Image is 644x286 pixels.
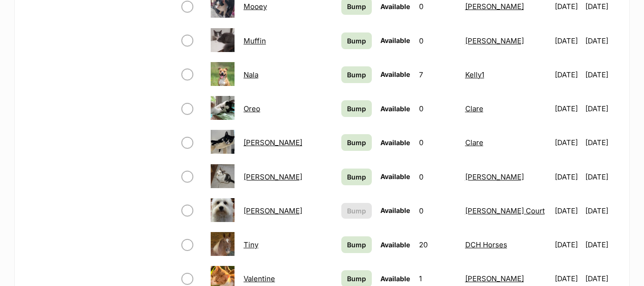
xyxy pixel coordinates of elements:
[585,58,619,91] td: [DATE]
[347,104,366,114] span: Bump
[585,24,619,57] td: [DATE]
[415,228,460,261] td: 20
[551,126,584,159] td: [DATE]
[465,172,524,181] a: [PERSON_NAME]
[341,32,371,49] a: Bump
[341,236,371,253] a: Bump
[347,36,366,46] span: Bump
[244,2,267,11] a: Mooey
[415,92,460,125] td: 0
[465,36,524,45] a: [PERSON_NAME]
[380,105,410,113] span: Available
[551,58,584,91] td: [DATE]
[380,206,410,214] span: Available
[585,228,619,261] td: [DATE]
[415,194,460,227] td: 0
[380,2,410,11] span: Available
[341,66,371,83] a: Bump
[415,160,460,193] td: 0
[415,58,460,91] td: 7
[551,92,584,125] td: [DATE]
[551,228,584,261] td: [DATE]
[465,70,484,79] a: Kelly1
[380,275,410,283] span: Available
[244,104,260,113] a: Oreo
[347,240,366,250] span: Bump
[244,70,258,79] a: Nala
[347,172,366,182] span: Bump
[585,160,619,193] td: [DATE]
[585,194,619,227] td: [DATE]
[211,232,235,256] img: Tiny
[347,70,366,80] span: Bump
[341,100,371,117] a: Bump
[211,164,235,188] img: Scully
[465,274,524,283] a: [PERSON_NAME]
[347,206,366,216] span: Bump
[551,24,584,57] td: [DATE]
[341,203,371,219] button: Bump
[244,274,275,283] a: Valentine
[341,134,371,151] a: Bump
[465,240,507,249] a: DCH Horses
[244,206,302,215] a: [PERSON_NAME]
[551,160,584,193] td: [DATE]
[244,172,302,181] a: [PERSON_NAME]
[551,194,584,227] td: [DATE]
[244,138,302,147] a: [PERSON_NAME]
[465,206,545,215] a: [PERSON_NAME] Court
[380,70,410,78] span: Available
[380,138,410,147] span: Available
[341,169,371,185] a: Bump
[380,36,410,44] span: Available
[211,62,235,86] img: Nala
[415,24,460,57] td: 0
[465,138,483,147] a: Clare
[465,104,483,113] a: Clare
[380,172,410,180] span: Available
[244,36,266,45] a: Muffin
[465,2,524,11] a: [PERSON_NAME]
[347,274,366,284] span: Bump
[244,240,258,249] a: Tiny
[380,241,410,249] span: Available
[347,1,366,11] span: Bump
[415,126,460,159] td: 0
[347,138,366,148] span: Bump
[585,92,619,125] td: [DATE]
[585,126,619,159] td: [DATE]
